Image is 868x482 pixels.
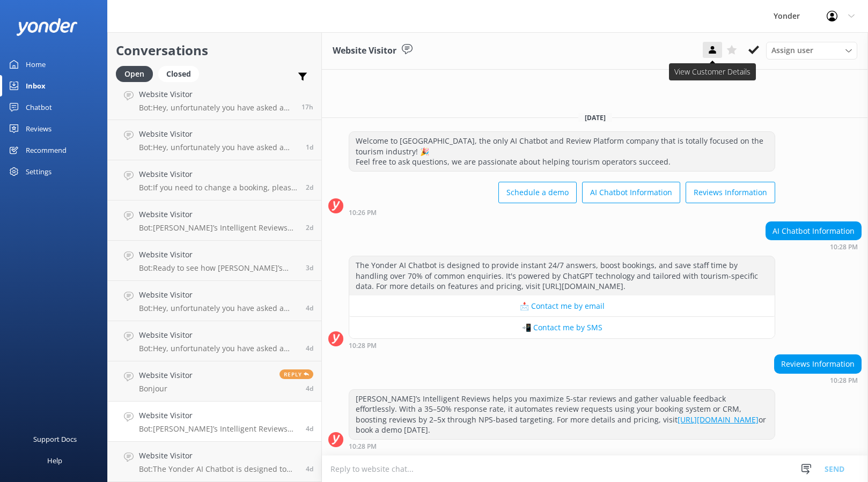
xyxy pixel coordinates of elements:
[306,344,313,353] span: Aug 30 2025 09:03am (UTC +12:00) Pacific/Auckland
[686,182,775,203] button: Reviews Information
[775,355,861,373] div: Reviews Information
[108,442,321,482] a: Website VisitorBot:The Yonder AI Chatbot is designed to provide instant 24/7 answers, boost booki...
[139,263,298,273] p: Bot: Ready to see how [PERSON_NAME]’s products can help grow your business? Schedule a demo with ...
[139,329,298,341] h4: Website Visitor
[16,18,78,36] img: yonder-white-logo.png
[116,40,313,61] h2: Conversations
[108,160,321,201] a: Website VisitorBot:If you need to change a booking, please contact the operator with whom you mad...
[139,183,298,192] p: Bot: If you need to change a booking, please contact the operator with whom you made the booking.
[26,75,46,97] div: Inbox
[349,317,775,338] button: 📲 Contact me by SMS
[139,424,298,434] p: Bot: [PERSON_NAME]’s Intelligent Reviews helps you maximize 5-star reviews and gather valuable fe...
[306,303,313,313] span: Aug 30 2025 09:06am (UTC +12:00) Pacific/Auckland
[830,244,858,250] strong: 10:28 PM
[306,464,313,473] span: Aug 29 2025 04:40pm (UTC +12:00) Pacific/Auckland
[349,210,377,216] strong: 10:26 PM
[349,343,377,349] strong: 10:28 PM
[771,45,813,56] span: Assign user
[116,68,158,79] a: Open
[774,376,862,384] div: Aug 29 2025 10:28pm (UTC +12:00) Pacific/Auckland
[766,243,862,250] div: Aug 29 2025 10:28pm (UTC +12:00) Pacific/Auckland
[498,182,577,203] button: Schedule a demo
[139,88,293,100] h4: Website Visitor
[139,209,298,220] h4: Website Visitor
[306,183,313,192] span: Sep 01 2025 06:07am (UTC +12:00) Pacific/Auckland
[766,42,857,59] div: Assign User
[108,241,321,281] a: Website VisitorBot:Ready to see how [PERSON_NAME]’s products can help grow your business? Schedul...
[306,143,313,152] span: Sep 02 2025 12:19am (UTC +12:00) Pacific/Auckland
[349,256,775,295] div: The Yonder AI Chatbot is designed to provide instant 24/7 answers, boost bookings, and save staff...
[108,80,321,120] a: Website VisitorBot:Hey, unfortunately you have asked a question that is outside of my knowledge b...
[26,54,46,75] div: Home
[139,223,298,233] p: Bot: [PERSON_NAME]’s Intelligent Reviews helps you maximize 5-star reviews and gather valuable fe...
[158,68,204,79] a: Closed
[306,424,313,433] span: Aug 29 2025 10:28pm (UTC +12:00) Pacific/Auckland
[279,369,313,379] span: Reply
[349,390,775,439] div: [PERSON_NAME]’s Intelligent Reviews helps you maximize 5-star reviews and gather valuable feedbac...
[108,120,321,160] a: Website VisitorBot:Hey, unfortunately you have asked a question that is outside of my knowledge b...
[139,128,298,140] h4: Website Visitor
[47,450,62,471] div: Help
[108,321,321,361] a: Website VisitorBot:Hey, unfortunately you have asked a question that is outside of my knowledge b...
[139,464,298,474] p: Bot: The Yonder AI Chatbot is designed to provide instant 24/7 answers, boost bookings, and save ...
[158,66,199,82] div: Closed
[108,201,321,241] a: Website VisitorBot:[PERSON_NAME]’s Intelligent Reviews helps you maximize 5-star reviews and gath...
[26,118,52,139] div: Reviews
[139,384,193,394] p: Bonjour
[349,443,377,450] strong: 10:28 PM
[349,342,775,349] div: Aug 29 2025 10:28pm (UTC +12:00) Pacific/Auckland
[349,442,775,450] div: Aug 29 2025 10:28pm (UTC +12:00) Pacific/Auckland
[108,402,321,442] a: Website VisitorBot:[PERSON_NAME]’s Intelligent Reviews helps you maximize 5-star reviews and gath...
[108,281,321,321] a: Website VisitorBot:Hey, unfortunately you have asked a question that is outside of my knowledge b...
[33,428,77,450] div: Support Docs
[349,209,775,216] div: Aug 29 2025 10:26pm (UTC +12:00) Pacific/Auckland
[139,344,298,353] p: Bot: Hey, unfortunately you have asked a question that is outside of my knowledge base. It would ...
[26,161,52,182] div: Settings
[139,143,298,152] p: Bot: Hey, unfortunately you have asked a question that is outside of my knowledge base. It would ...
[678,414,759,425] a: [URL][DOMAIN_NAME]
[139,103,293,113] p: Bot: Hey, unfortunately you have asked a question that is outside of my knowledge base. It would ...
[26,97,52,118] div: Chatbot
[139,410,298,421] h4: Website Visitor
[139,168,298,180] h4: Website Visitor
[116,66,153,82] div: Open
[306,263,313,272] span: Aug 30 2025 01:01pm (UTC +12:00) Pacific/Auckland
[108,361,321,402] a: Website VisitorBonjourReply4d
[830,377,858,384] strong: 10:28 PM
[139,289,298,301] h4: Website Visitor
[139,369,193,381] h4: Website Visitor
[582,182,680,203] button: AI Chatbot Information
[578,113,612,122] span: [DATE]
[301,102,313,112] span: Sep 02 2025 04:55pm (UTC +12:00) Pacific/Auckland
[26,139,67,161] div: Recommend
[349,295,775,317] button: 📩 Contact me by email
[139,450,298,462] h4: Website Visitor
[349,132,775,171] div: Welcome to [GEOGRAPHIC_DATA], the only AI Chatbot and Review Platform company that is totally foc...
[139,303,298,313] p: Bot: Hey, unfortunately you have asked a question that is outside of my knowledge base. It would ...
[306,384,313,393] span: Aug 30 2025 09:03am (UTC +12:00) Pacific/Auckland
[333,44,396,58] h3: Website Visitor
[766,222,861,240] div: AI Chatbot Information
[139,249,298,261] h4: Website Visitor
[306,223,313,232] span: Sep 01 2025 03:49am (UTC +12:00) Pacific/Auckland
